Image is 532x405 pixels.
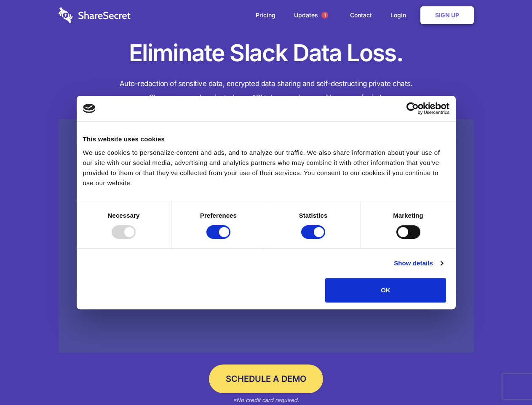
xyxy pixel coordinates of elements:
a: Contact [342,2,380,28]
img: logo [83,104,96,113]
a: Login [382,2,419,28]
h4: Auto-redaction of sensitive data, encrypted data sharing and self-destructing private chats. Shar... [59,77,474,105]
a: Pricing [247,2,284,28]
strong: Marketing [393,212,423,219]
div: This website uses cookies [83,134,449,144]
strong: Statistics [299,212,328,219]
a: Schedule a Demo [209,364,323,393]
a: Show details [394,258,443,268]
img: logo-wordmark-white-trans-d4663122ce5f474addd5e946df7df03e33cb6a1c49d2221995e7729f52c070b2.svg [59,7,131,23]
h1: Eliminate Slack Data Loss. [59,38,474,68]
span: 1 [321,12,328,19]
em: *No credit card required. [233,397,299,403]
a: Usercentrics Cookiebot - opens in a new window [376,102,449,115]
a: Sign Up [420,6,474,24]
button: OK [325,278,446,302]
strong: Necessary [108,212,140,219]
a: Wistia video thumbnail [59,119,474,353]
strong: Preferences [200,212,237,219]
div: We use cookies to personalize content and ads, and to analyze our traffic. We also share informat... [83,148,449,188]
